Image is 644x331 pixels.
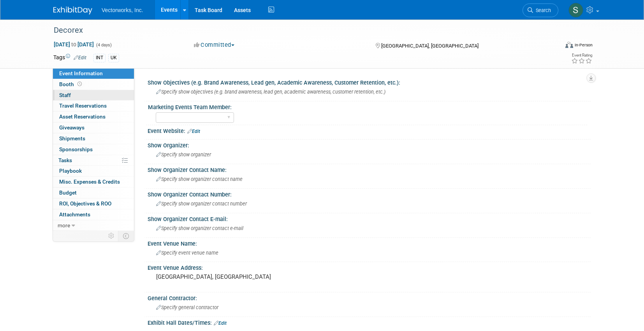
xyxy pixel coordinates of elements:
div: Event Venue Address: [148,262,591,272]
span: Booth not reserved yet [76,81,83,87]
span: Travel Reservations [59,103,107,109]
div: INT [93,54,106,62]
div: Event Website: [148,125,591,135]
span: Shipments [59,135,85,142]
div: Show Organizer Contact Name: [148,164,591,174]
div: UK [108,54,119,62]
img: ExhibitDay [53,7,92,14]
a: Edit [187,129,200,134]
a: Edit [74,55,86,60]
span: Specify general contractor [156,304,218,310]
span: Vectorworks, Inc. [102,7,143,13]
span: Sponsorships [59,146,93,152]
span: Budget [59,189,77,196]
span: [GEOGRAPHIC_DATA], [GEOGRAPHIC_DATA] [381,43,479,49]
pre: [GEOGRAPHIC_DATA], [GEOGRAPHIC_DATA] [156,273,324,280]
div: Event Rating [571,53,592,57]
a: Misc. Expenses & Credits [53,177,134,187]
span: Booth [59,81,83,87]
div: General Contractor: [148,292,591,302]
div: Marketing Events Team Member: [148,101,587,111]
a: Sponsorships [53,144,134,155]
a: Event Information [53,68,134,79]
span: Specify show organizer contact name [156,176,243,182]
a: Playbook [53,166,134,176]
span: Specify show organizer contact number [156,201,247,207]
span: Giveaways [59,124,84,131]
img: Format-Inperson.png [565,42,573,48]
div: Exhibit Hall Dates/Times: [148,317,591,327]
div: In-Person [574,42,593,48]
span: Tasks [58,157,72,163]
button: Committed [191,41,238,49]
a: Travel Reservations [53,101,134,111]
span: Specify show objectives (e.g. brand awareness, lead gen, academic awareness, customer retention, ... [156,89,385,95]
a: Search [523,4,558,17]
a: Booth [53,79,134,90]
td: Toggle Event Tabs [118,231,134,241]
span: Specify event venue name [156,250,218,256]
a: more [53,220,134,231]
div: Show Organizer Contact E-mail: [148,213,591,223]
img: Sarah Angley [568,3,583,18]
td: Personalize Event Tab Strip [105,231,118,241]
td: Tags [53,53,86,62]
div: Event Format [512,41,593,52]
span: (4 days) [95,42,112,48]
div: Show Organizer: [148,140,591,149]
span: Specify show organizer [156,152,211,158]
a: Staff [53,90,134,101]
span: [DATE] [DATE] [53,41,94,48]
a: Tasks [53,155,134,166]
span: Event Information [59,70,103,76]
span: Attachments [59,211,90,218]
span: Asset Reservations [59,113,106,120]
a: Edit [214,320,227,326]
div: Show Organizer Contact Number: [148,189,591,198]
a: Budget [53,188,134,198]
span: Search [533,7,551,13]
a: Shipments [53,133,134,144]
div: Show Objectives (e.g. Brand Awareness, Lead gen, Academic Awareness, Customer Retention, etc.): [148,77,591,87]
a: Giveaways [53,122,134,133]
span: Playbook [59,168,82,174]
span: Misc. Expenses & Credits [59,179,120,185]
div: Decorex [51,23,547,37]
span: to [70,41,77,48]
span: more [58,222,70,228]
a: Asset Reservations [53,112,134,122]
span: Staff [59,92,71,98]
a: Attachments [53,209,134,220]
a: ROI, Objectives & ROO [53,198,134,209]
span: ROI, Objectives & ROO [59,200,111,207]
div: Event Venue Name: [148,238,591,248]
span: Specify show organizer contact e-mail [156,225,243,231]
